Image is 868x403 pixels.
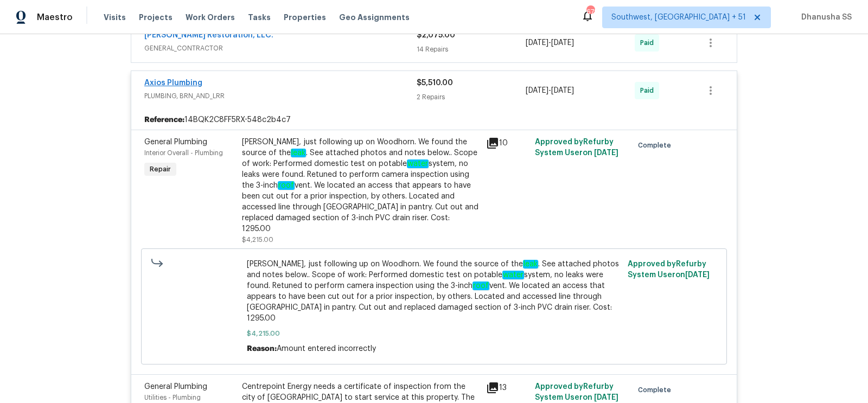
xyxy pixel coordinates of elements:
[247,345,277,353] span: Reason:
[535,383,618,401] span: Approved by Refurby System User on
[144,394,201,401] span: Utilities - Plumbing
[486,381,528,394] div: 13
[502,271,524,279] em: water
[284,12,326,23] span: Properties
[144,91,417,101] span: PLUMBING, BRN_AND_LRR
[526,87,548,94] span: [DATE]
[594,394,618,401] span: [DATE]
[523,260,538,268] em: leak
[144,31,273,39] a: [PERSON_NAME] Restoration, LLC.
[551,87,574,94] span: [DATE]
[144,114,184,125] b: Reference:
[628,260,710,279] span: Approved by Refurby System User on
[685,271,710,279] span: [DATE]
[526,85,574,96] span: -
[247,259,622,324] span: [PERSON_NAME], just following up on Woodhorn. We found the source of the . See attached photos an...
[417,44,526,55] div: 14 Repairs
[37,12,73,23] span: Maestro
[586,7,594,17] div: 678
[417,92,526,103] div: 2 Repairs
[526,37,574,48] span: -
[144,150,223,156] span: Interior Overall - Plumbing
[797,12,852,23] span: Dhanusha SS
[278,181,295,190] em: roof
[638,140,675,151] span: Complete
[407,159,429,168] em: water
[144,383,207,391] span: General Plumbing
[535,138,618,157] span: Approved by Refurby System User on
[242,236,273,243] span: $4,215.00
[144,79,202,87] a: Axios Plumbing
[144,138,207,146] span: General Plumbing
[139,12,173,23] span: Projects
[145,164,175,175] span: Repair
[611,12,746,23] span: Southwest, [GEOGRAPHIC_DATA] + 51
[551,39,574,47] span: [DATE]
[473,282,489,290] em: roof
[339,12,410,23] span: Geo Assignments
[640,85,658,96] span: Paid
[291,149,306,157] em: leak
[104,12,126,23] span: Visits
[186,12,235,23] span: Work Orders
[131,110,737,130] div: 14BQK2C8FF5RX-548c2b4c7
[594,149,618,157] span: [DATE]
[486,137,528,150] div: 10
[144,43,417,54] span: GENERAL_CONTRACTOR
[526,39,548,47] span: [DATE]
[638,385,675,395] span: Complete
[640,37,658,48] span: Paid
[417,31,455,39] span: $2,075.00
[417,79,453,87] span: $5,510.00
[242,137,480,234] div: [PERSON_NAME], just following up on Woodhorn. We found the source of the . See attached photos an...
[247,328,622,339] span: $4,215.00
[248,14,271,21] span: Tasks
[277,345,376,353] span: Amount entered incorrectly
